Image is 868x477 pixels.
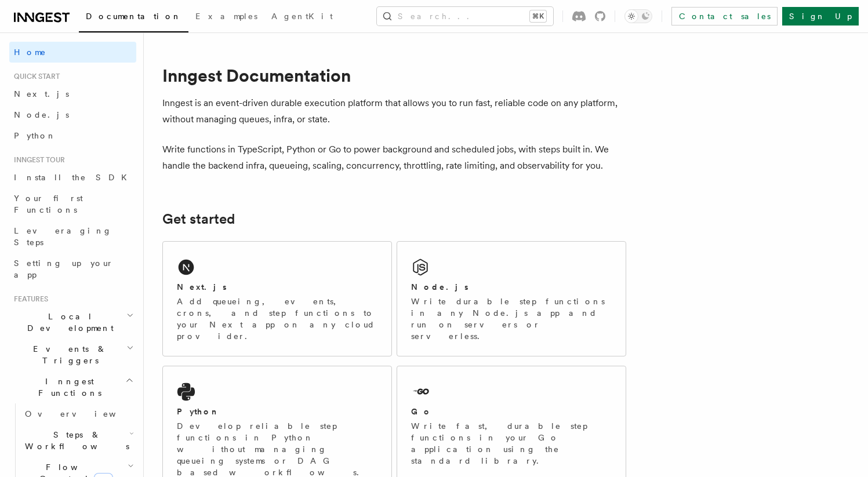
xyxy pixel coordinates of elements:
[411,406,432,417] h2: Go
[9,371,136,403] button: Inngest Functions
[411,281,468,293] h2: Node.js
[9,104,136,125] a: Node.js
[9,72,60,81] span: Quick start
[162,141,626,174] p: Write functions in TypeScript, Python or Go to power background and scheduled jobs, with steps bu...
[9,343,126,366] span: Events & Triggers
[162,65,626,86] h1: Inngest Documentation
[9,188,136,220] a: Your first Functions
[25,409,144,418] span: Overview
[14,226,112,247] span: Leveraging Steps
[9,83,136,104] a: Next.js
[14,194,83,214] span: Your first Functions
[195,12,257,21] span: Examples
[9,311,126,334] span: Local Development
[79,3,188,32] a: Documentation
[9,155,65,165] span: Inngest tour
[397,241,626,356] a: Node.jsWrite durable step functions in any Node.js app and run on servers or serverless.
[162,95,626,128] p: Inngest is an event-driven durable execution platform that allows you to run fast, reliable code ...
[14,110,69,119] span: Node.js
[271,12,333,21] span: AgentKit
[14,46,46,58] span: Home
[188,3,264,31] a: Examples
[177,406,220,417] h2: Python
[264,3,340,31] a: AgentKit
[9,42,136,63] a: Home
[671,7,778,26] a: Contact sales
[86,12,181,21] span: Documentation
[14,89,69,99] span: Next.js
[624,9,652,23] button: Toggle dark mode
[177,296,377,342] p: Add queueing, events, crons, and step functions to your Next app on any cloud provider.
[14,173,134,182] span: Install the SDK
[9,338,136,371] button: Events & Triggers
[411,420,612,467] p: Write fast, durable step functions in your Go application using the standard library.
[9,294,48,304] span: Features
[20,403,136,424] a: Overview
[14,131,56,140] span: Python
[9,253,136,285] a: Setting up your app
[530,10,546,22] kbd: ⌘K
[162,211,235,227] a: Get started
[9,125,136,146] a: Python
[9,376,125,399] span: Inngest Functions
[20,424,136,457] button: Steps & Workflows
[411,296,612,342] p: Write durable step functions in any Node.js app and run on servers or serverless.
[20,429,129,452] span: Steps & Workflows
[14,258,114,279] span: Setting up your app
[9,220,136,253] a: Leveraging Steps
[177,281,227,293] h2: Next.js
[377,7,553,26] button: Search...⌘K
[782,7,859,26] a: Sign Up
[9,306,136,338] button: Local Development
[162,241,392,356] a: Next.jsAdd queueing, events, crons, and step functions to your Next app on any cloud provider.
[9,167,136,188] a: Install the SDK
